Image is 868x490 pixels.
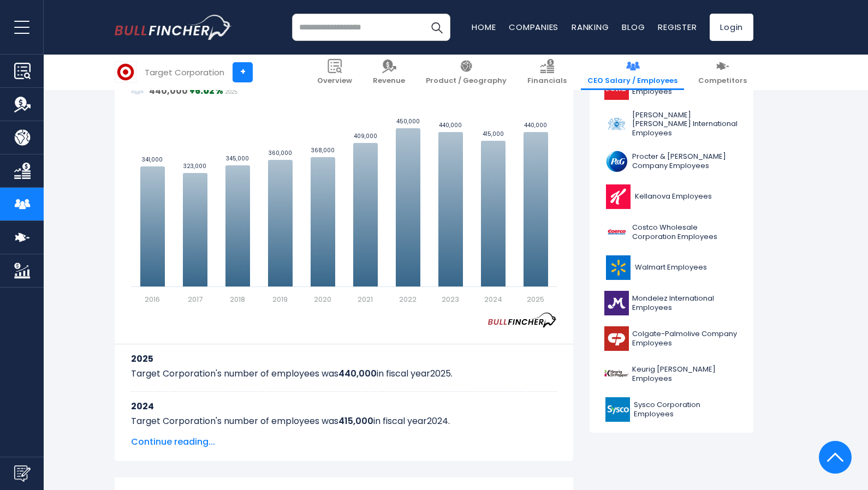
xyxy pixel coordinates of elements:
[598,146,745,176] a: Procter & [PERSON_NAME] Company Employees
[145,294,160,304] text: 2016
[189,85,223,97] strong: +
[358,294,373,304] text: 2021
[225,89,237,95] span: 2025
[272,294,288,304] text: 2019
[598,253,745,283] a: Walmart Employees
[149,85,188,97] strong: 440,000
[587,76,677,86] span: CEO Salary / Employees
[604,255,632,280] img: WMT logo
[311,55,359,90] a: Overview
[142,156,163,164] text: 341,000
[598,108,745,141] a: [PERSON_NAME] [PERSON_NAME] International Employees
[115,15,232,40] a: Go to homepage
[698,76,747,86] span: Competitors
[604,326,629,351] img: CL logo
[632,294,739,313] span: Mondelez International Employees
[366,55,412,90] a: Revenue
[423,14,450,41] button: Search
[527,76,567,86] span: Financials
[442,294,459,304] text: 2023
[484,294,502,304] text: 2024
[311,146,335,154] text: 368,000
[427,415,448,427] span: 2024
[354,132,377,140] text: 409,000
[439,121,462,129] text: 440,000
[131,367,557,380] p: Target Corporation's number of employees was in fiscal year .
[632,78,739,97] span: Coca-Cola Company Employees
[314,294,331,304] text: 2020
[635,263,707,272] span: Walmart Employees
[622,21,645,33] a: Blog
[317,76,352,86] span: Overview
[131,84,144,97] img: graph_employee_icon.svg
[634,401,739,419] span: Sysco Corporation Employees
[115,62,136,82] img: TGT logo
[131,59,557,304] svg: Target Corporation's Employees Trend
[604,291,629,315] img: MDLZ logo
[131,415,557,428] p: Target Corporation's number of employees was in fiscal year .
[430,367,451,380] span: 2025
[233,62,253,82] a: +
[483,130,504,138] text: 415,000
[509,21,558,33] a: Companies
[598,324,745,354] a: Colgate-Palmolive Company Employees
[269,149,292,157] text: 360,000
[604,112,629,136] img: PM logo
[131,399,557,413] h3: 2024
[226,154,249,163] text: 345,000
[572,21,609,33] a: Ranking
[338,415,373,427] b: 415,000
[338,367,377,380] b: 440,000
[604,184,632,209] img: K logo
[426,76,507,86] span: Product / Geography
[524,121,547,129] text: 440,000
[604,397,631,422] img: SYY logo
[230,294,245,304] text: 2018
[658,21,697,33] a: Register
[581,55,684,90] a: CEO Salary / Employees
[527,294,544,304] text: 2025
[632,152,739,171] span: Procter & [PERSON_NAME] Company Employees
[598,182,745,212] a: Kellanova Employees
[604,220,629,244] img: COST logo
[598,217,745,247] a: Costco Wholesale Corporation Employees
[710,14,753,41] a: Login
[145,66,224,79] div: Target Corporation
[183,162,206,170] text: 323,000
[188,294,203,304] text: 2017
[632,111,739,139] span: [PERSON_NAME] [PERSON_NAME] International Employees
[598,288,745,318] a: Mondelez International Employees
[131,435,557,449] span: Continue reading...
[598,359,745,389] a: Keurig [PERSON_NAME] Employees
[373,76,405,86] span: Revenue
[195,85,223,97] strong: 6.02%
[399,294,417,304] text: 2022
[419,55,513,90] a: Product / Geography
[131,352,557,366] h3: 2025
[115,15,232,40] img: bullfincher logo
[521,55,573,90] a: Financials
[632,330,739,348] span: Colgate-Palmolive Company Employees
[692,55,753,90] a: Competitors
[472,21,496,33] a: Home
[604,149,629,174] img: PG logo
[632,365,739,384] span: Keurig [PERSON_NAME] Employees
[598,395,745,425] a: Sysco Corporation Employees
[604,362,629,386] img: KDP logo
[396,117,420,126] text: 450,000
[632,223,739,242] span: Costco Wholesale Corporation Employees
[635,192,712,201] span: Kellanova Employees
